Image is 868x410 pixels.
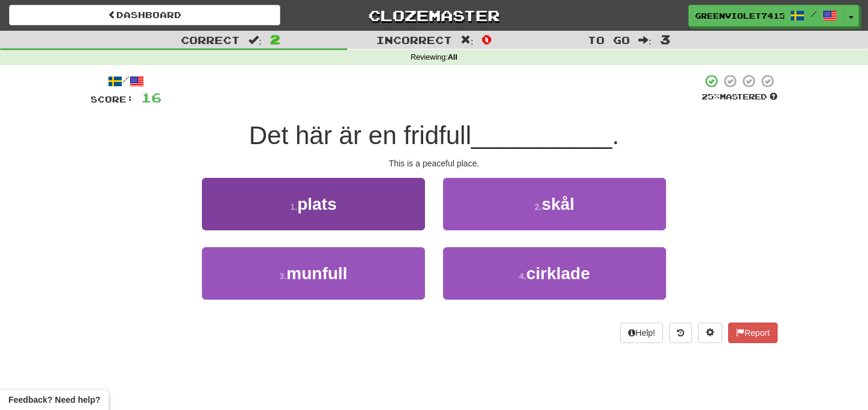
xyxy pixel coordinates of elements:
[443,247,666,300] button: 4.cirklade
[660,32,670,46] span: 3
[270,32,280,46] span: 2
[9,5,280,25] a: Dashboard
[8,394,100,406] span: Open feedback widget
[202,247,425,300] button: 3.munfull
[280,271,287,281] small: 3 .
[519,271,526,281] small: 4 .
[535,202,542,212] small: 2 .
[202,178,425,230] button: 1.plats
[181,34,240,46] span: Correct
[90,157,778,169] div: This is a peaceful place.
[461,35,474,45] span: :
[811,10,817,18] span: /
[542,195,575,213] span: skål
[290,202,297,212] small: 1 .
[141,90,162,105] span: 16
[90,74,162,89] div: /
[612,121,619,150] span: .
[728,323,778,343] button: Report
[286,264,347,283] span: munfull
[482,32,492,46] span: 0
[620,323,663,343] button: Help!
[298,5,570,26] a: Clozemaster
[702,92,720,101] span: 25 %
[588,34,630,46] span: To go
[669,323,692,343] button: Round history (alt+y)
[376,34,452,46] span: Incorrect
[688,5,844,27] a: GreenViolet7415 /
[702,92,778,102] div: Mastered
[248,35,262,45] span: :
[526,264,590,283] span: cirklade
[443,178,666,230] button: 2.skål
[638,35,652,45] span: :
[90,94,134,104] span: Score:
[695,10,784,21] span: GreenViolet7415
[448,53,458,61] strong: All
[471,121,612,150] span: __________
[249,121,471,150] span: Det här är en fridfull
[297,195,336,213] span: plats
